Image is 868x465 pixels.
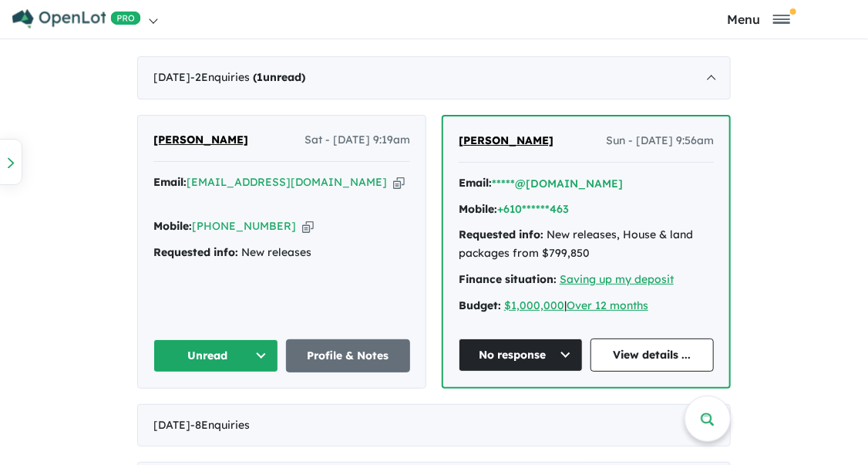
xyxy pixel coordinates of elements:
button: Toggle navigation [653,12,864,26]
button: Copy [393,174,405,190]
a: View details ... [590,339,715,372]
span: - 2 Enquir ies [190,70,305,84]
div: New releases, House & land packages from $799,850 [459,226,714,263]
a: [PERSON_NAME] [153,131,248,150]
a: $1,000,000 [504,298,564,312]
span: Sat - [DATE] 9:19am [304,131,410,150]
a: [PHONE_NUMBER] [192,219,296,233]
div: New releases [153,244,410,262]
span: 1 [257,70,263,84]
strong: ( unread) [253,70,305,84]
a: Over 12 months [567,298,648,312]
a: Saving up my deposit [560,272,674,286]
span: - 8 Enquir ies [190,418,250,432]
button: No response [459,339,583,372]
a: Profile & Notes [286,339,411,372]
div: [DATE] [137,56,731,99]
div: [DATE] [137,404,731,447]
strong: Email: [153,175,187,189]
span: [PERSON_NAME] [153,133,248,147]
span: [PERSON_NAME] [459,133,553,147]
div: | [459,297,714,315]
strong: Requested info: [153,245,238,259]
strong: Requested info: [459,227,543,241]
strong: Budget: [459,298,501,312]
a: [PERSON_NAME] [459,132,553,150]
strong: Mobile: [153,219,192,233]
strong: Mobile: [459,202,497,216]
strong: Email: [459,176,492,190]
strong: Finance situation: [459,272,557,286]
a: [EMAIL_ADDRESS][DOMAIN_NAME] [187,175,387,189]
span: Sun - [DATE] 9:56am [606,132,714,150]
button: Copy [302,218,314,234]
img: Openlot PRO Logo White [12,9,141,29]
button: Unread [153,339,278,372]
